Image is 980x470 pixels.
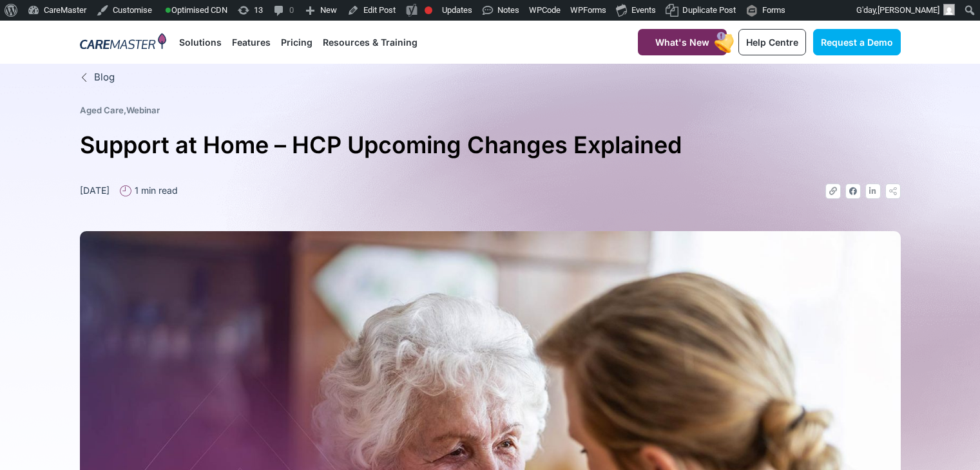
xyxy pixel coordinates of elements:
[813,29,901,55] a: Request a Demo
[80,105,124,115] a: Aged Care
[746,37,798,48] span: Help Centre
[126,105,160,115] a: Webinar
[232,21,271,64] a: Features
[323,21,418,64] a: Resources & Training
[179,21,222,64] a: Solutions
[281,21,312,64] a: Pricing
[738,29,806,55] a: Help Centre
[131,183,178,197] span: 1 min read
[878,5,939,15] span: [PERSON_NAME]
[638,29,727,55] a: What's New
[821,37,893,48] span: Request a Demo
[179,21,606,64] nav: Menu
[80,33,167,52] img: CareMaster Logo
[80,70,901,85] a: Blog
[425,6,432,14] div: Needs improvement
[80,126,901,164] h1: Support at Home – HCP Upcoming Changes Explained
[91,70,115,85] span: Blog
[80,185,110,196] time: [DATE]
[655,37,709,48] span: What's New
[80,105,160,115] span: ,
